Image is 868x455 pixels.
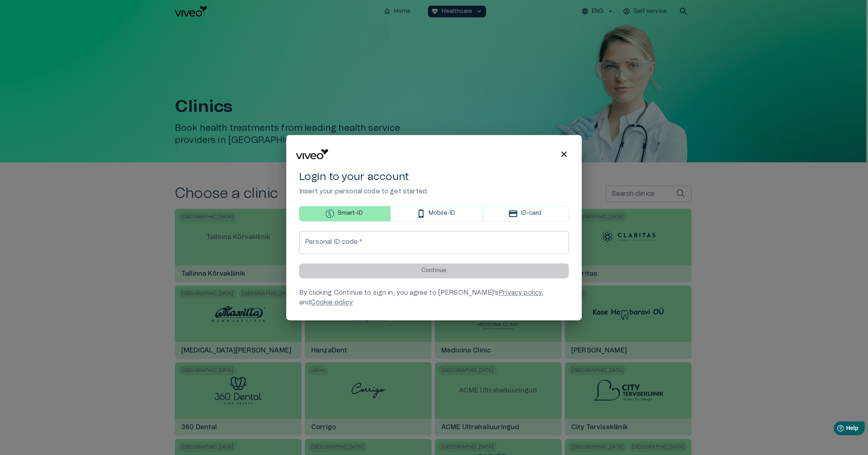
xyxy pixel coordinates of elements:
span: close [559,149,569,159]
a: Privacy policy [499,289,542,296]
p: Insert your personal code to get started. [299,187,569,196]
a: Cookie policy [310,299,353,306]
button: Close login modal [556,146,572,162]
p: Mobile-ID [429,210,455,218]
button: Mobile-ID [390,206,482,221]
button: ID-card [483,206,569,221]
p: ID-card [521,210,541,218]
iframe: Help widget launcher [805,418,868,441]
p: Smart-ID [338,210,363,218]
button: Smart-ID [299,206,390,221]
div: By clicking Continue to sign in, you agree to [PERSON_NAME]’s , and [299,288,569,307]
h4: Login to your account [299,170,569,183]
img: Viveo logo [296,149,328,159]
